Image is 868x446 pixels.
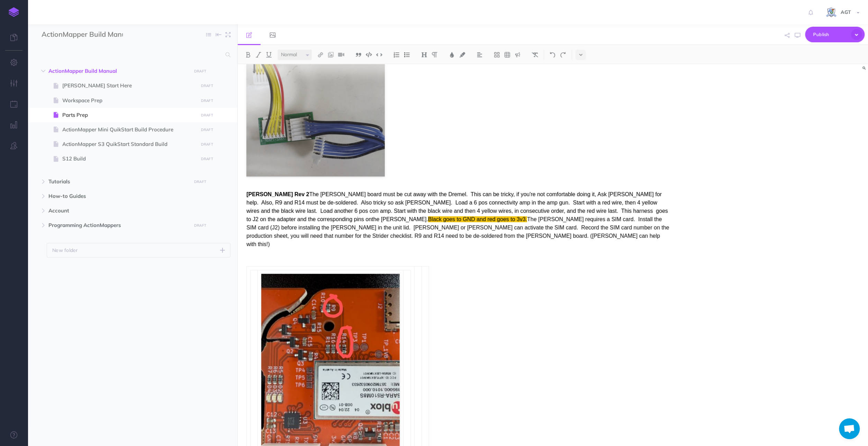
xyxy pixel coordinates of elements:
[198,82,216,90] button: DRAFT
[48,67,187,75] span: ActionMapper Build Manual
[514,52,521,58] img: Callout dropdown menu button
[198,126,216,134] button: DRAFT
[201,113,213,117] small: DRAFT
[48,207,187,215] span: Account
[549,52,556,58] img: Undo
[246,191,668,222] span: The [PERSON_NAME] board must be cut away with the Dremel. This can be tricky, if you're not comfo...
[201,84,213,88] small: DRAFT
[52,246,78,254] p: New folder
[837,9,855,15] span: AGT
[246,190,670,248] p: The [PERSON_NAME] requires a SIM card. Install the SIM card (J2) before installing the [PERSON_NA...
[532,52,538,58] img: Clear styles button
[198,155,216,163] button: DRAFT
[431,52,438,58] img: Paragraph button
[476,52,483,58] img: Alignment dropdown menu button
[47,243,230,257] button: New folder
[192,221,209,229] button: DRAFT
[255,52,262,58] img: Italic button
[839,418,860,439] a: Open chat
[194,223,206,228] small: DRAFT
[449,52,455,58] img: Text color button
[246,191,309,197] span: [PERSON_NAME] Rev 2
[62,96,196,105] span: Workspace Prep
[355,52,362,58] img: Blockquote button
[201,142,213,147] small: DRAFT
[62,81,196,90] span: [PERSON_NAME] Start Here
[192,67,209,75] button: DRAFT
[328,52,334,58] img: Add image button
[62,140,196,148] span: ActionMapper S3 QuikStart Standard Build
[48,177,187,186] span: Tutorials
[48,221,187,229] span: Programming ActionMappers
[805,27,865,42] button: Publish
[404,52,410,58] img: Unordered list button
[62,155,196,163] span: S12 Build
[62,125,196,134] span: ActionMapper Mini QuikStart Build Procedure
[198,111,216,119] button: DRAFT
[266,52,272,58] img: Underline button
[194,180,206,184] small: DRAFT
[246,47,385,176] img: QdJ6noHeE3v4j1Gmu5GD.png
[825,7,837,19] img: iCxL6hB4gPtK36lnwjqkK90dLekSAv8p9JC67nPZ.png
[198,140,216,148] button: DRAFT
[62,111,196,119] span: Parts Prep
[201,157,213,161] small: DRAFT
[201,128,213,132] small: DRAFT
[560,52,566,58] img: Redo
[317,52,323,58] img: Link button
[9,7,19,17] img: logo-mark.svg
[366,52,372,57] img: Code block button
[194,69,206,73] small: DRAFT
[192,178,209,186] button: DRAFT
[459,52,465,58] img: Text background color button
[376,52,382,57] img: Inline code button
[428,216,527,222] span: Black goes to GND and red goes to 3v3.
[48,192,187,200] span: How-to Guides
[338,52,344,58] img: Add video button
[42,29,123,40] input: Documentation Name
[421,52,427,58] img: Headings dropdown button
[245,52,251,58] img: Bold button
[198,97,216,105] button: DRAFT
[813,29,848,40] span: Publish
[42,49,221,61] input: Search
[504,52,510,58] img: Create table button
[201,98,213,103] small: DRAFT
[393,52,400,58] img: Ordered list button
